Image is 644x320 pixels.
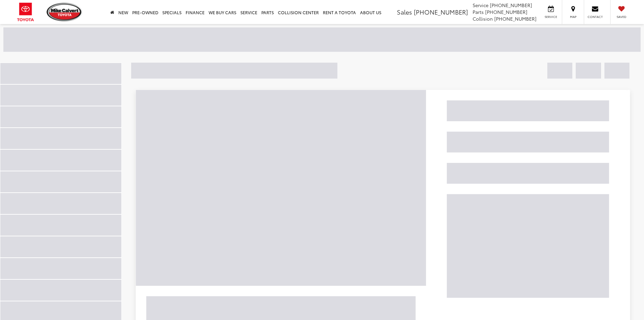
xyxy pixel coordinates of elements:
[473,15,493,22] span: Collision
[397,7,412,16] span: Sales
[543,15,558,19] span: Service
[485,8,527,15] span: [PHONE_NUMBER]
[566,15,580,19] span: Map
[588,15,603,19] span: Contact
[414,7,468,16] span: [PHONE_NUMBER]
[614,15,629,19] span: Saved
[47,3,82,21] img: Mike Calvert Toyota
[473,8,484,15] span: Parts
[473,2,488,8] span: Service
[494,15,536,22] span: [PHONE_NUMBER]
[490,2,532,8] span: [PHONE_NUMBER]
